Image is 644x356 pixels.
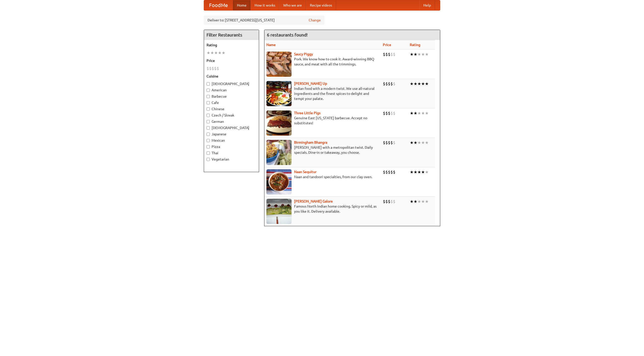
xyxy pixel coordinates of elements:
[414,169,417,175] li: ★
[421,199,425,204] li: ★
[207,88,256,93] label: American
[294,82,327,86] a: [PERSON_NAME] Up
[383,110,385,116] li: $
[207,126,210,130] input: [DEMOGRAPHIC_DATA]
[266,43,276,47] a: Name
[207,145,210,148] input: Pizza
[383,169,385,175] li: $
[207,106,256,111] label: Chinese
[207,150,256,155] label: Thai
[266,174,379,179] p: Naan and tandoori specialties, from our clay oven.
[279,0,306,10] a: Who we are
[410,81,414,87] li: ★
[233,0,251,10] a: Home
[207,125,256,130] label: [DEMOGRAPHIC_DATA]
[414,140,417,145] li: ★
[294,199,333,203] a: [PERSON_NAME] Galore
[421,169,425,175] li: ★
[421,110,425,116] li: ★
[390,52,393,57] li: $
[385,81,388,87] li: $
[266,81,292,106] img: curryup.jpg
[207,81,256,86] label: [DEMOGRAPHIC_DATA]
[214,66,217,71] li: $
[421,52,425,57] li: ★
[207,144,256,149] label: Pizza
[410,199,414,204] li: ★
[207,120,210,123] input: German
[266,115,379,126] p: Genuine East [US_STATE] barbecue. Accept no substitutes!
[294,52,313,56] a: Saucy Piggy
[306,0,336,10] a: Recipe videos
[414,52,417,57] li: ★
[207,132,256,137] label: Japanese
[207,101,210,104] input: Cafe
[414,199,417,204] li: ★
[414,81,417,87] li: ★
[417,81,421,87] li: ★
[417,140,421,145] li: ★
[207,138,256,143] label: Mexican
[207,82,210,86] input: [DEMOGRAPHIC_DATA]
[410,110,414,116] li: ★
[383,43,391,47] a: Price
[294,111,320,115] a: Three Little Pigs
[393,140,395,145] li: $
[207,100,256,105] label: Cafe
[390,110,393,116] li: $
[393,169,395,175] li: $
[388,199,390,204] li: $
[214,50,218,56] li: ★
[309,18,321,23] a: Change
[217,66,219,71] li: $
[425,199,429,204] li: ★
[294,140,327,144] b: Birmingham Bhangra
[204,0,233,10] a: FoodMe
[207,66,209,71] li: $
[388,169,390,175] li: $
[267,32,308,37] ng-pluralize: 6 restaurants found!
[218,50,222,56] li: ★
[266,110,292,136] img: littlepigs.jpg
[410,140,414,145] li: ★
[207,158,210,161] input: Vegetarian
[388,140,390,145] li: $
[425,52,429,57] li: ★
[383,199,385,204] li: $
[421,140,425,145] li: ★
[390,199,393,204] li: $
[385,199,388,204] li: $
[417,110,421,116] li: ★
[266,52,292,77] img: saucy.jpg
[266,169,292,194] img: naansequitur.jpg
[388,52,390,57] li: $
[204,30,259,40] h4: Filter Restaurants
[419,0,435,10] a: Help
[390,169,393,175] li: $
[417,199,421,204] li: ★
[266,86,379,101] p: Indian food with a modern twist. We use all-natural ingredients and the finest spices to delight ...
[207,94,256,99] label: Barbecue
[207,139,210,142] input: Mexican
[207,89,210,92] input: American
[393,110,395,116] li: $
[425,169,429,175] li: ★
[212,66,214,71] li: $
[207,58,256,63] h5: Price
[425,140,429,145] li: ★
[207,133,210,136] input: Japanese
[210,50,214,56] li: ★
[207,119,256,124] label: German
[383,81,385,87] li: $
[417,52,421,57] li: ★
[383,140,385,145] li: $
[388,81,390,87] li: $
[417,169,421,175] li: ★
[266,199,292,224] img: currygalore.jpg
[266,204,379,214] p: Famous North Indian home cooking. Spicy or mild, as you like it. Delivery available.
[410,52,414,57] li: ★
